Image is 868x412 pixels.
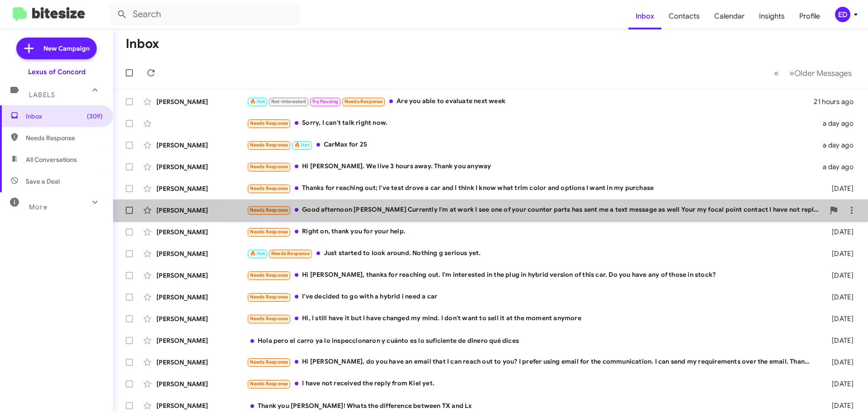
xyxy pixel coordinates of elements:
[784,64,857,82] button: Next
[769,64,857,82] nav: Page navigation example
[29,203,47,211] span: More
[628,3,661,29] a: Inbox
[250,316,288,322] span: Needs Response
[817,141,861,150] div: a day ago
[250,207,288,213] span: Needs Response
[271,99,306,104] span: Not-Interested
[312,99,338,104] span: Try Pausing
[247,205,825,215] div: Good afternoon [PERSON_NAME] Currently I'm at work I see one of your counter parts has sent me a ...
[247,292,817,302] div: I've decided to go with a hybrid i need a car
[835,7,850,22] div: Ed
[247,357,817,367] div: Hi [PERSON_NAME], do you have an email that I can reach out to you? I prefer using email for the ...
[156,162,247,171] div: [PERSON_NAME]
[250,294,288,300] span: Needs Response
[156,249,247,258] div: [PERSON_NAME]
[26,177,60,186] span: Save a Deal
[247,161,817,172] div: Hi [PERSON_NAME]. We live 3 hours away. Thank you anyway
[28,67,85,76] div: Lexus of Concord
[156,141,247,150] div: [PERSON_NAME]
[156,97,247,106] div: [PERSON_NAME]
[247,140,817,150] div: CarMax for 25
[26,112,103,121] span: Inbox
[250,359,288,365] span: Needs Response
[817,271,861,280] div: [DATE]
[817,227,861,237] div: [DATE]
[827,7,858,22] button: Ed
[817,401,861,410] div: [DATE]
[271,251,310,256] span: Needs Response
[156,227,247,237] div: [PERSON_NAME]
[789,67,794,79] span: »
[817,336,861,345] div: [DATE]
[817,358,861,367] div: [DATE]
[250,272,288,278] span: Needs Response
[817,119,861,128] div: a day ago
[247,379,817,389] div: I have not received the reply from Kiel yet.
[26,133,103,142] span: Needs Response
[294,142,310,148] span: 🔥 Hot
[156,184,247,193] div: [PERSON_NAME]
[250,185,288,191] span: Needs Response
[26,155,77,164] span: All Conversations
[247,227,817,237] div: Right on, thank you for your help.
[247,248,817,259] div: Just started to look around. Nothing g serious yet.
[156,293,247,302] div: [PERSON_NAME]
[250,120,288,126] span: Needs Response
[707,3,752,29] a: Calendar
[661,3,707,29] a: Contacts
[156,358,247,367] div: [PERSON_NAME]
[817,379,861,388] div: [DATE]
[247,336,817,345] div: Hola pero el carro ya lo inspeccionaron y cuánto es lo suficiente de dinero qué dices
[156,336,247,345] div: [PERSON_NAME]
[247,183,817,194] div: Thanks for reaching out; I've test drove a car and I think I know what trim color and options I w...
[87,112,103,121] span: (309)
[250,229,288,235] span: Needs Response
[817,293,861,302] div: [DATE]
[247,270,817,280] div: Hi [PERSON_NAME], thanks for reaching out. I'm interested in the plug in hybrid version of this c...
[250,164,288,170] span: Needs Response
[156,271,247,280] div: [PERSON_NAME]
[109,4,299,25] input: Search
[16,38,97,59] a: New Campaign
[250,381,288,387] span: Needs Response
[817,184,861,193] div: [DATE]
[247,118,817,128] div: Sorry, I can't talk right now.
[814,97,861,106] div: 21 hours ago
[156,379,247,388] div: [PERSON_NAME]
[792,3,827,29] a: Profile
[43,44,90,53] span: New Campaign
[769,64,784,82] button: Previous
[29,91,55,99] span: Labels
[794,68,852,78] span: Older Messages
[344,99,383,104] span: Needs Response
[774,67,779,79] span: «
[247,401,817,410] div: Thank you [PERSON_NAME]! Whats the difference between TX and Lx
[247,96,814,107] div: Are you able to evaluate next week
[156,401,247,410] div: [PERSON_NAME]
[817,162,861,171] div: a day ago
[817,314,861,323] div: [DATE]
[817,249,861,258] div: [DATE]
[247,313,817,324] div: Hi, I still have it but I have changed my mind. I don't want to sell it at the moment anymore
[156,206,247,215] div: [PERSON_NAME]
[250,251,265,256] span: 🔥 Hot
[126,37,159,51] h1: Inbox
[752,3,792,29] a: Insights
[250,99,265,104] span: 🔥 Hot
[250,142,288,148] span: Needs Response
[156,314,247,323] div: [PERSON_NAME]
